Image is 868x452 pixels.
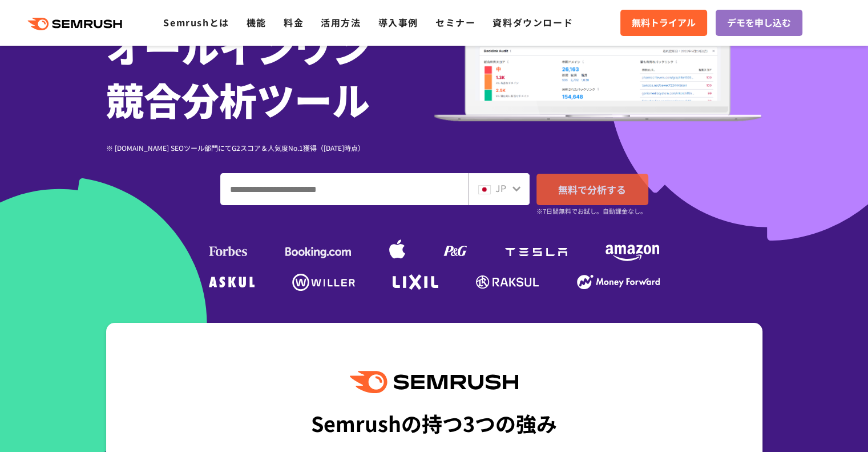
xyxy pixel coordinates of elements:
[716,10,802,36] a: デモを申し込む
[492,15,573,29] a: 資料ダウンロード
[321,15,361,29] a: 活用方法
[378,15,418,29] a: 導入事例
[311,402,557,444] div: Semrushの持つ3つの強み
[221,174,468,205] input: ドメイン、キーワードまたはURLを入力してください
[247,15,267,29] a: 機能
[163,15,229,29] a: Semrushとは
[435,15,475,29] a: セミナー
[106,20,434,125] h1: オールインワン 競合分析ツール
[350,371,518,393] img: Semrush
[106,142,434,153] div: ※ [DOMAIN_NAME] SEOツール部門にてG2スコア＆人気度No.1獲得（[DATE]時点）
[536,206,647,217] small: ※7日間無料でお試し。自動課金なし。
[632,15,696,30] span: 無料トライアル
[536,174,648,205] a: 無料で分析する
[727,15,791,30] span: デモを申し込む
[558,182,626,197] span: 無料で分析する
[284,15,304,29] a: 料金
[620,10,707,36] a: 無料トライアル
[495,181,506,195] span: JP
